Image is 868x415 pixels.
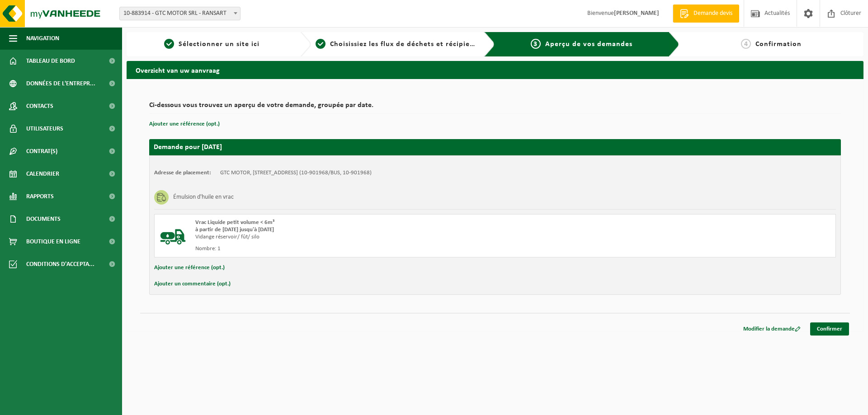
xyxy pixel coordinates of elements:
[173,190,234,205] h3: Émulsion d'huile en vrac
[195,233,531,241] div: Vidange réservoir/ fût/ silo
[195,219,274,225] span: Vrac Liquide petit volume < 6m³
[316,39,477,50] a: 2Choisissiez les flux de déchets et récipients
[195,245,531,252] div: Nombre: 1
[755,41,802,48] span: Confirmation
[26,208,61,230] span: Documents
[220,169,372,177] td: GTC MOTOR, [STREET_ADDRESS] (10-901968/BUS, 10-901968)
[736,322,807,336] a: Modifier la demande
[26,185,54,208] span: Rapports
[131,39,293,50] a: 1Sélectionner un site ici
[127,61,863,79] h2: Overzicht van uw aanvraag
[149,102,841,114] h2: Ci-dessous vous trouvez un aperçu de votre demande, groupée par date.
[26,230,80,253] span: Boutique en ligne
[149,118,220,130] button: Ajouter une référence (opt.)
[691,9,735,18] span: Demande devis
[26,253,94,275] span: Conditions d'accepta...
[26,140,57,163] span: Contrat(s)
[531,39,541,49] span: 3
[195,227,274,233] strong: à partir de [DATE] jusqu'à [DATE]
[26,117,63,140] span: Utilisateurs
[810,322,849,336] a: Confirmer
[26,27,59,50] span: Navigation
[316,39,325,49] span: 2
[26,95,53,117] span: Contacts
[614,10,659,17] strong: [PERSON_NAME]
[154,144,222,151] strong: Demande pour [DATE]
[154,262,225,274] button: Ajouter une référence (opt.)
[741,39,751,49] span: 4
[26,50,75,72] span: Tableau de bord
[159,219,186,246] img: BL-LQ-SV.png
[119,7,241,20] span: 10-883914 - GTC MOTOR SRL - RANSART
[154,278,231,290] button: Ajouter un commentaire (opt.)
[154,170,211,176] strong: Adresse de placement:
[26,72,95,95] span: Données de l'entrepr...
[330,41,481,48] span: Choisissiez les flux de déchets et récipients
[26,163,59,185] span: Calendrier
[545,41,632,48] span: Aperçu de vos demandes
[673,5,739,23] a: Demande devis
[164,39,174,49] span: 1
[179,41,259,48] span: Sélectionner un site ici
[120,7,240,20] span: 10-883914 - GTC MOTOR SRL - RANSART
